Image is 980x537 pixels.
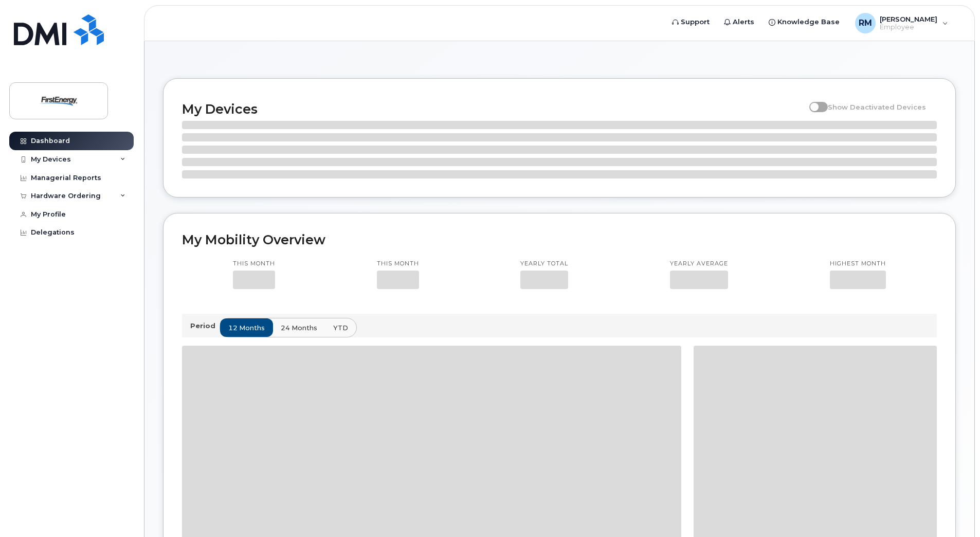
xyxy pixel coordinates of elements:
[830,260,886,268] p: Highest month
[809,97,818,105] input: Show Deactivated Devices
[233,260,275,268] p: This month
[828,103,926,111] span: Show Deactivated Devices
[670,260,728,268] p: Yearly average
[281,323,317,333] span: 24 months
[520,260,568,268] p: Yearly total
[333,323,348,333] span: YTD
[182,232,937,247] h2: My Mobility Overview
[190,321,220,331] p: Period
[377,260,419,268] p: This month
[182,101,804,117] h2: My Devices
